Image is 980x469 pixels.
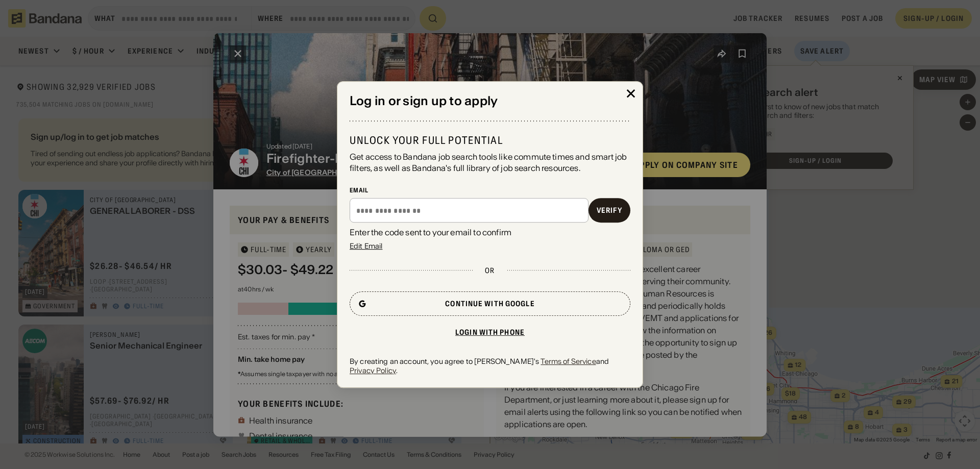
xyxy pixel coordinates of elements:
div: or [485,266,495,275]
div: Enter the code sent to your email to confirm [350,227,630,238]
a: Terms of Service [541,357,596,366]
div: Verify [597,207,622,214]
div: Get access to Bandana job search tools like commute times and smart job filters, as well as Banda... [350,151,630,174]
div: Login with phone [455,329,525,336]
div: Email [350,186,630,194]
a: Privacy Policy [350,366,396,375]
div: Unlock your full potential [350,134,630,147]
div: Continue with Google [445,300,534,307]
div: Log in or sign up to apply [350,94,630,109]
div: By creating an account, you agree to [PERSON_NAME]'s and . [350,357,630,375]
div: Edit Email [350,242,382,250]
